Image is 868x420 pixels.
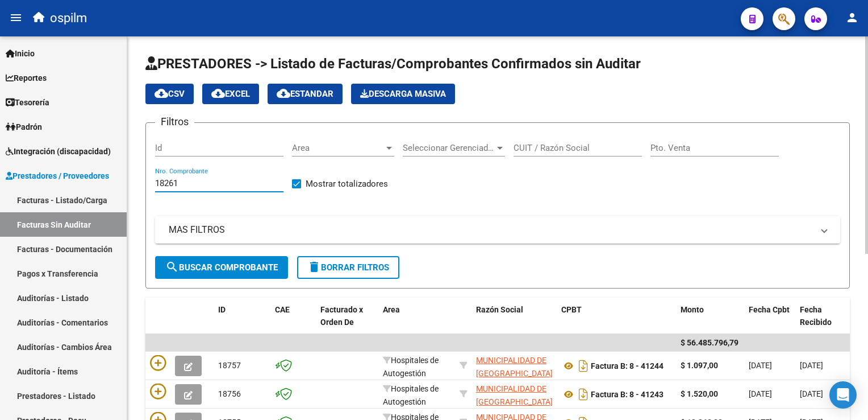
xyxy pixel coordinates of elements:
[50,6,87,31] span: ospilm
[155,114,194,130] h3: Filtros
[378,298,455,348] datatable-header-cell: Area
[6,96,49,109] span: Tesorería
[277,87,290,100] mat-icon: cloud_download
[145,84,194,104] button: CSV
[268,84,343,104] button: Estandar
[9,11,23,24] mat-icon: menu
[845,11,859,24] mat-icon: person
[6,145,111,158] span: Integración (discapacidad)
[800,389,823,398] span: [DATE]
[676,298,744,348] datatable-header-cell: Monto
[681,361,718,370] strong: $ 1.097,00
[557,298,676,348] datatable-header-cell: CPBT
[800,305,832,327] span: Fecha Recibido
[800,361,823,370] span: [DATE]
[471,298,557,348] datatable-header-cell: Razón Social
[403,143,495,153] span: Seleccionar Gerenciador
[795,298,846,348] datatable-header-cell: Fecha Recibido
[307,262,389,273] span: Borrar Filtros
[383,356,439,378] span: Hospitales de Autogestión
[214,298,270,348] datatable-header-cell: ID
[169,224,813,236] mat-panel-title: MAS FILTROS
[591,390,663,399] strong: Factura B: 8 - 41243
[829,381,857,409] div: Open Intercom Messenger
[476,354,552,378] div: 30545681508
[6,121,42,133] span: Padrón
[576,357,591,375] i: Descargar documento
[561,305,582,314] span: CPBT
[155,256,288,279] button: Buscar Comprobante
[211,87,225,100] mat-icon: cloud_download
[202,84,259,104] button: EXCEL
[6,47,35,60] span: Inicio
[383,305,400,314] span: Area
[275,305,290,314] span: CAE
[297,256,399,279] button: Borrar Filtros
[576,385,591,403] i: Descargar documento
[351,84,455,104] app-download-masive: Descarga masiva de comprobantes (adjuntos)
[218,361,241,370] span: 18757
[476,382,552,406] div: 30545681508
[155,216,840,244] mat-expansion-panel-header: MAS FILTROS
[155,89,185,99] span: CSV
[749,361,772,370] span: [DATE]
[211,89,250,99] span: EXCEL
[218,389,241,398] span: 18756
[681,389,718,398] strong: $ 1.520,00
[360,89,446,99] span: Descarga Masiva
[165,260,179,274] mat-icon: search
[351,84,455,104] button: Descarga Masiva
[749,389,772,398] span: [DATE]
[307,260,321,274] mat-icon: delete
[681,338,738,347] span: $ 56.485.796,79
[476,384,553,419] span: MUNICIPALIDAD DE [GEOGRAPHIC_DATA][PERSON_NAME]
[744,298,795,348] datatable-header-cell: Fecha Cpbt
[320,305,363,327] span: Facturado x Orden De
[6,170,109,182] span: Prestadores / Proveedores
[165,262,278,273] span: Buscar Comprobante
[316,298,378,348] datatable-header-cell: Facturado x Orden De
[749,305,790,314] span: Fecha Cpbt
[476,305,523,314] span: Razón Social
[292,143,384,153] span: Area
[155,87,168,100] mat-icon: cloud_download
[476,356,553,391] span: MUNICIPALIDAD DE [GEOGRAPHIC_DATA][PERSON_NAME]
[591,361,663,370] strong: Factura B: 8 - 41244
[681,305,704,314] span: Monto
[306,177,388,191] span: Mostrar totalizadores
[383,384,439,406] span: Hospitales de Autogestión
[6,72,47,84] span: Reportes
[218,305,226,314] span: ID
[270,298,316,348] datatable-header-cell: CAE
[145,56,641,72] span: PRESTADORES -> Listado de Facturas/Comprobantes Confirmados sin Auditar
[277,89,333,99] span: Estandar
